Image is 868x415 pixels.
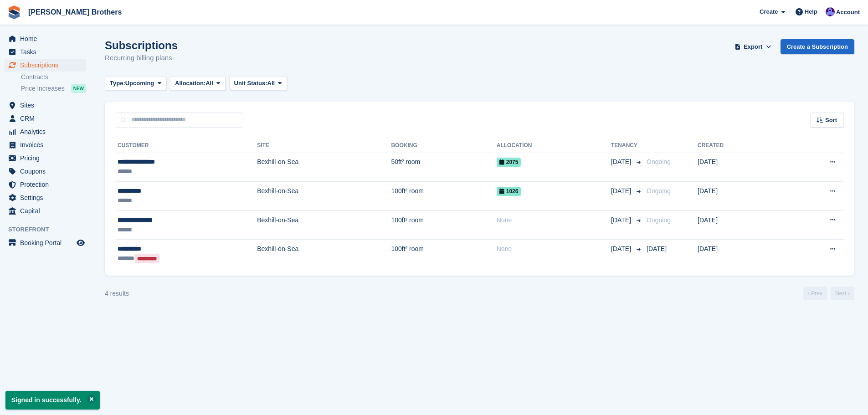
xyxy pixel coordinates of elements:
td: Bexhill-on-Sea [257,153,391,182]
button: Unit Status: All [229,76,287,91]
a: menu [5,112,86,125]
span: Allocation: [175,79,205,88]
span: Coupons [20,165,75,178]
img: stora-icon-8386f47178a22dfd0bd8f6a31ec36ba5ce8667c1dd55bd0f319d3a0aa187defe.svg [7,5,21,19]
span: Settings [20,191,75,204]
div: None [497,244,611,254]
h1: Subscriptions [105,39,178,51]
th: Booking [391,138,496,153]
span: CRM [20,112,75,125]
td: 100ft² room [391,182,496,211]
a: menu [5,205,86,217]
span: Sites [20,99,75,112]
a: Contracts [21,73,86,82]
td: [DATE] [698,182,782,211]
a: menu [5,236,86,249]
span: Price increases [21,84,65,93]
button: Allocation: All [170,76,226,91]
span: Help [805,7,817,16]
span: Protection [20,178,75,191]
th: Site [257,138,391,153]
span: All [267,79,275,88]
td: [DATE] [698,210,782,240]
td: 50ft² room [391,153,496,182]
td: [DATE] [698,153,782,182]
span: [DATE] [611,157,633,167]
a: Create a Subscription [781,39,854,54]
a: menu [5,32,86,45]
th: Created [698,138,782,153]
th: Allocation [497,138,611,153]
th: Tenancy [611,138,643,153]
a: menu [5,178,86,191]
span: Account [836,8,860,17]
span: [DATE] [611,186,633,196]
td: Bexhill-on-Sea [257,240,391,268]
span: Subscriptions [20,59,75,72]
span: Ongoing [647,216,671,224]
th: Customer [116,138,257,153]
td: Bexhill-on-Sea [257,182,391,211]
a: menu [5,191,86,204]
a: Previous [803,287,827,300]
a: menu [5,165,86,178]
a: menu [5,138,86,151]
span: Unit Status: [234,79,267,88]
a: menu [5,46,86,58]
span: Ongoing [647,187,671,195]
nav: Page [801,287,856,300]
td: [DATE] [698,240,782,268]
span: 1026 [497,187,521,196]
span: 2075 [497,158,521,167]
td: Bexhill-on-Sea [257,210,391,240]
a: Next [831,287,854,300]
p: Recurring billing plans [105,53,178,63]
span: Capital [20,205,75,217]
span: Upcoming [125,79,154,88]
span: Sort [825,116,837,125]
img: Becca Clark [826,7,835,16]
span: Storefront [8,225,91,234]
span: Invoices [20,138,75,151]
a: menu [5,59,86,72]
button: Export [733,39,773,54]
td: 100ft² room [391,240,496,268]
span: Export [744,42,762,51]
span: Create [760,7,778,16]
span: [DATE] [647,245,667,252]
a: menu [5,99,86,112]
p: Signed in successfully. [5,391,100,410]
a: Price increases NEW [21,83,86,93]
span: All [205,79,213,88]
div: NEW [71,84,86,93]
a: menu [5,152,86,164]
span: Home [20,32,75,45]
a: [PERSON_NAME] Brothers [25,5,125,20]
a: Preview store [75,237,86,248]
span: Type: [110,79,125,88]
span: Booking Portal [20,236,75,249]
span: Tasks [20,46,75,58]
span: [DATE] [611,215,633,225]
span: Pricing [20,152,75,164]
button: Type: Upcoming [105,76,166,91]
span: Ongoing [647,158,671,165]
span: Analytics [20,125,75,138]
div: None [497,215,611,225]
span: [DATE] [611,244,633,254]
td: 100ft² room [391,210,496,240]
a: menu [5,125,86,138]
div: 4 results [105,289,129,298]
